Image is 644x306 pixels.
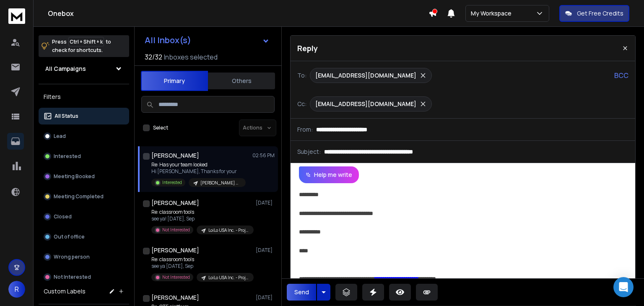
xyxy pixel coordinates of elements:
p: BCC [614,70,628,80]
h1: [PERSON_NAME] [151,246,199,254]
h3: Filters [39,91,129,103]
p: Get Free Credits [577,9,623,18]
p: All Status [55,113,78,119]
p: To: [297,71,306,80]
button: R [8,281,25,298]
p: [DATE] [256,200,275,206]
p: Re: Has your team looked [151,161,246,168]
h3: Custom Labels [44,287,86,296]
h1: [PERSON_NAME] [151,151,199,160]
p: Cc: [297,100,306,108]
button: Not Interested [39,269,129,285]
p: [DATE] [256,294,275,301]
p: My Workspace [471,9,515,18]
p: Closed [54,213,72,220]
img: logo [8,8,25,24]
p: Meeting Completed [54,193,104,200]
h1: [PERSON_NAME] [151,199,199,207]
p: LoiLo USA Inc. - Proj 1 - Camp 2 of 1.5 [208,275,249,281]
h1: All Campaigns [45,65,86,73]
span: 32 / 32 [145,52,162,62]
p: Out of office [54,233,85,240]
button: Others [208,72,275,90]
button: Primary [141,71,208,91]
p: Re: classroom tools [151,209,252,215]
button: Meeting Completed [39,188,129,205]
p: Reply [297,42,318,54]
p: [EMAIL_ADDRESS][DOMAIN_NAME] [315,100,416,108]
p: Lead [54,133,66,140]
p: Interested [162,179,182,186]
p: LoiLo USA Inc. - Proj 1 - Camp 2 of 1.5 [208,227,249,233]
h1: Onebox [48,8,428,18]
label: Select [153,124,168,131]
button: Out of office [39,228,129,245]
h1: All Inbox(s) [145,36,191,44]
p: Hi [PERSON_NAME], Thanks for your [151,168,246,175]
p: Press to check for shortcuts. [52,38,111,54]
div: Open Intercom Messenger [613,277,634,297]
p: Meeting Booked [54,173,95,180]
p: Not Interested [162,274,190,280]
p: Wrong person [54,254,90,260]
p: [PERSON_NAME] Media Group - Proj 1 - Camp 3 of 1.5 [200,180,241,186]
button: All Campaigns [39,60,129,77]
p: Re: classroom tools [151,256,252,263]
button: Get Free Credits [559,5,629,22]
button: Help me write [299,166,359,183]
p: Not Interested [162,227,190,233]
button: Lead [39,128,129,145]
p: 02:56 PM [252,152,275,159]
button: Closed [39,208,129,225]
p: Subject: [297,148,321,156]
h1: [PERSON_NAME] [151,293,199,302]
button: Interested [39,148,129,165]
p: see ya! [DATE], Sep [151,215,252,222]
button: All Status [39,108,129,124]
p: Not Interested [54,274,91,280]
button: All Inbox(s) [138,32,276,49]
p: Interested [54,153,81,160]
span: Ctrl + Shift + k [68,37,104,47]
p: [DATE] [256,247,275,254]
p: From: [297,125,313,134]
p: [EMAIL_ADDRESS][DOMAIN_NAME] [315,71,416,80]
button: Send [287,284,316,301]
h3: Inboxes selected [164,52,218,62]
button: Wrong person [39,249,129,265]
p: see ya [DATE], Sep [151,263,252,270]
button: Meeting Booked [39,168,129,185]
